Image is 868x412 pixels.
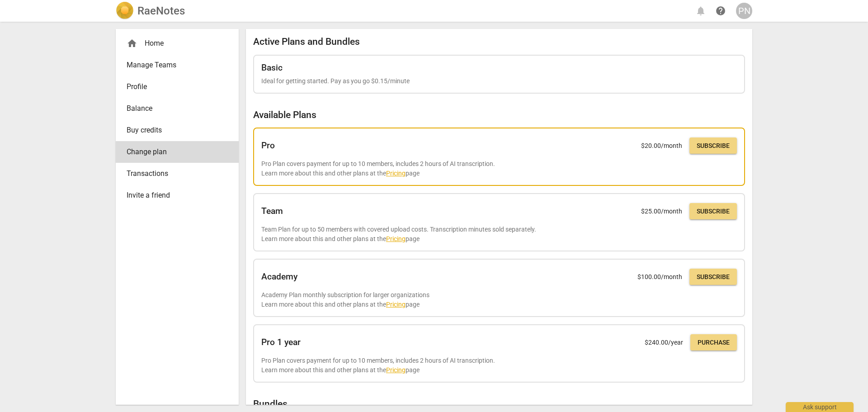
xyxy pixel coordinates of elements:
a: Pricing [386,366,406,374]
h2: Available Plans [253,109,745,121]
p: Academy Plan monthly subscription for larger organizations Learn more about this and other plans ... [261,290,737,309]
p: Pro Plan covers payment for up to 10 members, includes 2 hours of AI transcription. Learn more ab... [261,356,737,374]
div: Home [127,38,221,49]
h2: Pro [261,141,275,151]
span: home [127,38,137,49]
a: Balance [116,98,239,119]
span: Invite a friend [127,190,221,201]
a: Manage Teams [116,54,239,76]
h2: Basic [261,63,283,73]
p: $ 240.00 /year [645,338,683,347]
div: Home [116,33,239,54]
span: Transactions [127,168,221,179]
a: Pricing [386,235,406,242]
button: Purchase [690,334,737,350]
a: Invite a friend [116,185,239,206]
img: Logo [116,2,134,20]
a: Pricing [386,301,406,308]
span: Buy credits [127,125,221,136]
a: Change plan [116,141,239,163]
a: Buy credits [116,119,239,141]
button: Subscribe [689,137,737,154]
span: Subscribe [697,273,730,282]
p: $ 20.00 /month [641,141,682,151]
span: Change plan [127,147,221,157]
h2: Active Plans and Bundles [253,36,745,47]
h2: Bundles [253,398,745,410]
span: help [715,5,726,16]
h2: Team [261,206,283,216]
a: Profile [116,76,239,98]
a: Help [712,3,729,19]
a: Transactions [116,163,239,185]
button: PN [736,3,752,19]
span: Subscribe [697,207,730,216]
p: Pro Plan covers payment for up to 10 members, includes 2 hours of AI transcription. Learn more ab... [261,159,737,178]
button: Subscribe [689,269,737,285]
a: LogoRaeNotes [116,2,185,20]
h2: Pro 1 year [261,337,301,347]
p: $ 100.00 /month [637,272,682,282]
button: Subscribe [689,203,737,219]
p: $ 25.00 /month [641,207,682,216]
p: Ideal for getting started. Pay as you go $0.15/minute [261,76,737,86]
span: Purchase [698,338,730,347]
span: Profile [127,81,221,92]
span: Subscribe [697,142,730,151]
a: Pricing [386,170,406,177]
h2: RaeNotes [137,5,185,17]
span: Balance [127,103,221,114]
p: Team Plan for up to 50 members with covered upload costs. Transcription minutes sold separately. ... [261,225,737,243]
div: Ask support [786,402,854,412]
h2: Academy [261,272,297,282]
span: Manage Teams [127,60,221,71]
